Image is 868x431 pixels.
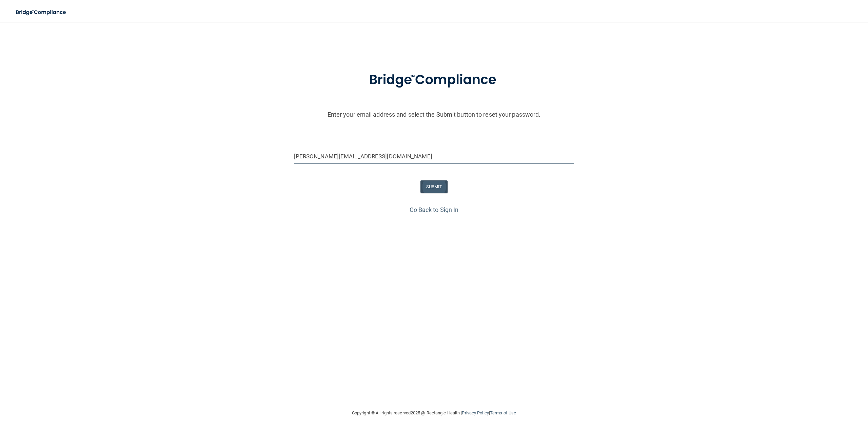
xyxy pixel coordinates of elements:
button: SUBMIT [420,180,448,193]
a: Go Back to Sign In [410,206,459,213]
div: Copyright © All rights reserved 2025 @ Rectangle Health | | [310,402,558,424]
input: Email [294,149,574,164]
a: Terms of Use [490,410,516,415]
img: bridge_compliance_login_screen.278c3ca4.svg [355,62,513,98]
a: Privacy Policy [462,410,489,415]
img: bridge_compliance_login_screen.278c3ca4.svg [10,5,73,19]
